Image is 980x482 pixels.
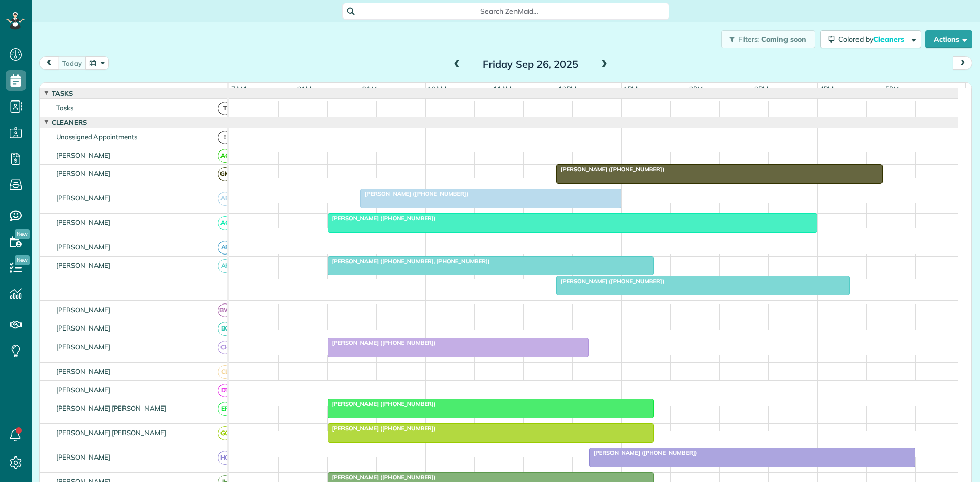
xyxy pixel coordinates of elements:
[556,85,578,93] span: 12pm
[54,324,113,332] span: [PERSON_NAME]
[54,218,113,226] span: [PERSON_NAME]
[54,404,168,412] span: [PERSON_NAME] [PERSON_NAME]
[738,35,759,44] span: Filters:
[54,194,113,202] span: [PERSON_NAME]
[218,102,232,115] span: T
[761,35,807,44] span: Coming soon
[54,169,113,177] span: [PERSON_NAME]
[327,339,436,346] span: [PERSON_NAME] ([PHONE_NUMBER])
[218,365,232,379] span: CL
[752,85,770,93] span: 3pm
[15,229,30,239] span: New
[327,474,436,481] span: [PERSON_NAME] ([PHONE_NUMBER])
[491,85,514,93] span: 11am
[50,118,89,126] span: Cleaners
[360,85,379,93] span: 9am
[218,322,232,336] span: BC
[50,89,75,97] span: Tasks
[218,167,232,181] span: GM
[327,215,436,222] span: [PERSON_NAME] ([PHONE_NUMBER])
[54,306,113,314] span: [PERSON_NAME]
[883,85,901,93] span: 5pm
[218,451,232,465] span: HG
[838,35,908,44] span: Colored by
[229,85,248,93] span: 7am
[426,85,449,93] span: 10am
[218,216,232,230] span: AC
[54,428,168,437] span: [PERSON_NAME] [PERSON_NAME]
[327,400,436,408] span: [PERSON_NAME] ([PHONE_NUMBER])
[818,85,836,93] span: 4pm
[54,133,139,141] span: Unassigned Appointments
[327,258,491,265] span: [PERSON_NAME] ([PHONE_NUMBER], [PHONE_NUMBER])
[218,303,232,317] span: BW
[54,261,113,269] span: [PERSON_NAME]
[54,243,113,251] span: [PERSON_NAME]
[218,341,232,354] span: CH
[687,85,705,93] span: 2pm
[218,131,232,144] span: !
[218,241,232,255] span: AF
[54,367,113,375] span: [PERSON_NAME]
[54,386,113,394] span: [PERSON_NAME]
[873,35,906,44] span: Cleaners
[15,255,30,265] span: New
[54,343,113,351] span: [PERSON_NAME]
[218,259,232,273] span: AF
[218,402,232,416] span: EP
[589,449,698,456] span: [PERSON_NAME] ([PHONE_NUMBER])
[820,30,921,48] button: Colored byCleaners
[218,426,232,440] span: GG
[218,149,232,163] span: AC
[54,151,113,159] span: [PERSON_NAME]
[360,190,469,197] span: [PERSON_NAME] ([PHONE_NUMBER])
[925,30,972,48] button: Actions
[218,384,232,397] span: DT
[58,56,86,70] button: today
[622,85,640,93] span: 1pm
[953,56,972,70] button: next
[556,166,665,173] span: [PERSON_NAME] ([PHONE_NUMBER])
[327,425,436,432] span: [PERSON_NAME] ([PHONE_NUMBER])
[556,277,665,285] span: [PERSON_NAME] ([PHONE_NUMBER])
[295,85,314,93] span: 8am
[39,56,59,70] button: prev
[218,192,232,206] span: AB
[54,453,113,461] span: [PERSON_NAME]
[467,59,595,70] h2: Friday Sep 26, 2025
[54,104,76,112] span: Tasks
